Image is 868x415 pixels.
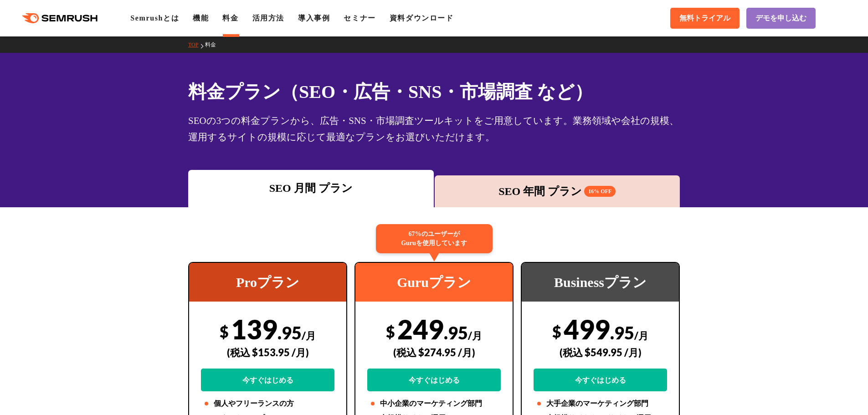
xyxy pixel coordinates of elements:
a: 導入事例 [298,14,330,22]
div: (税込 $549.95 /月) [534,336,667,369]
a: 料金 [222,14,238,22]
div: Guruプラン [355,263,513,302]
li: 個人やフリーランスの方 [201,398,334,409]
a: 資料ダウンロード [390,14,454,22]
span: $ [220,322,229,341]
div: (税込 $153.95 /月) [201,336,334,369]
div: Proプラン [189,263,346,302]
a: 活用方法 [252,14,284,22]
div: SEO 月間 プラン [193,180,429,196]
span: .95 [610,322,634,343]
span: $ [386,322,395,341]
span: .95 [277,322,302,343]
span: 16% OFF [584,186,616,197]
div: 249 [367,313,501,391]
span: 無料トライアル [679,14,730,23]
a: 今すぐはじめる [201,369,334,391]
span: .95 [444,322,468,343]
span: デモを申し込む [755,14,806,23]
li: 中小企業のマーケティング部門 [367,398,501,409]
div: (税込 $274.95 /月) [367,336,501,369]
span: $ [552,322,561,341]
a: TOP [188,41,205,48]
div: 67%のユーザーが Guruを使用しています [376,224,493,253]
a: 今すぐはじめる [367,369,501,391]
a: 無料トライアル [670,8,740,29]
span: /月 [634,329,648,342]
div: SEOの3つの料金プランから、広告・SNS・市場調査ツールキットをご用意しています。業務領域や会社の規模、運用するサイトの規模に応じて最適なプランをお選びいただけます。 [188,113,680,145]
a: Semrushとは [130,14,179,22]
a: デモを申し込む [746,8,816,29]
a: 機能 [193,14,209,22]
div: 499 [534,313,667,391]
a: 今すぐはじめる [534,369,667,391]
span: /月 [302,329,316,342]
span: /月 [468,329,482,342]
a: セミナー [344,14,375,22]
div: SEO 年間 プラン [439,183,676,200]
a: 料金 [205,41,223,48]
div: Businessプラン [522,263,679,302]
h1: 料金プラン（SEO・広告・SNS・市場調査 など） [188,78,680,105]
li: 大手企業のマーケティング部門 [534,398,667,409]
div: 139 [201,313,334,391]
